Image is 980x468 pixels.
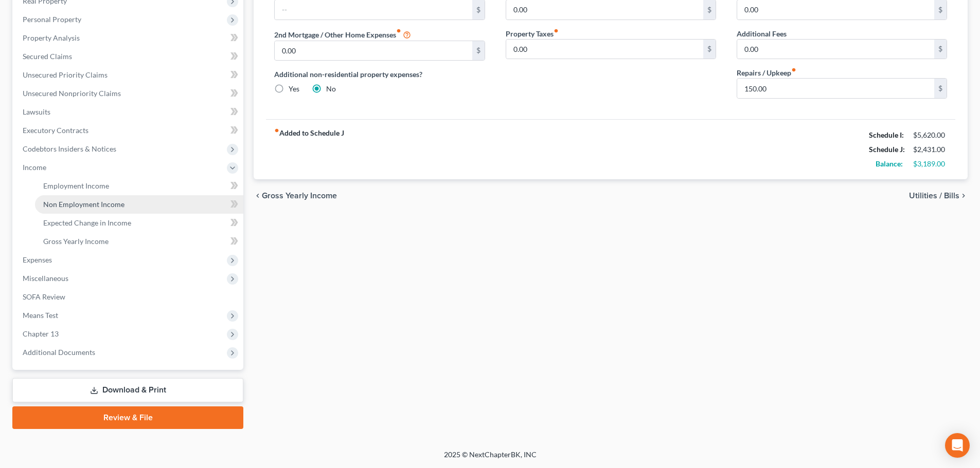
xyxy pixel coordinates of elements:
[274,69,485,80] label: Additional non-residential property expenses?
[14,288,243,306] a: SOFA Review
[14,103,243,121] a: Lawsuits
[869,145,905,154] strong: Schedule J:
[506,40,703,59] input: --
[274,128,344,171] strong: Added to Schedule J
[23,52,72,61] span: Secured Claims
[254,192,337,200] button: chevron_left Gross Yearly Income
[275,41,472,61] input: --
[12,406,243,429] a: Review & File
[876,159,903,168] strong: Balance:
[23,33,80,42] span: Property Analysis
[14,84,243,103] a: Unsecured Nonpriority Claims
[23,144,116,153] span: Codebtors Insiders & Notices
[506,28,559,39] label: Property Taxes
[326,84,336,94] label: No
[274,128,279,133] i: fiber_manual_record
[23,126,88,135] span: Executory Contracts
[913,159,947,169] div: $3,189.00
[909,192,959,200] span: Utilities / Bills
[472,41,485,61] div: $
[23,15,81,24] span: Personal Property
[913,130,947,140] div: $5,620.00
[23,163,46,172] span: Income
[43,218,131,227] span: Expected Change in Income
[737,40,934,59] input: --
[35,214,243,232] a: Expected Change in Income
[14,29,243,47] a: Property Analysis
[197,450,783,468] div: 2025 © NextChapterBK, INC
[14,121,243,140] a: Executory Contracts
[23,292,65,301] span: SOFA Review
[14,66,243,84] a: Unsecured Priority Claims
[23,89,121,98] span: Unsecured Nonpriority Claims
[12,378,243,402] a: Download & Print
[43,237,109,246] span: Gross Yearly Income
[254,192,262,200] i: chevron_left
[23,329,59,338] span: Chapter 13
[737,28,787,39] label: Additional Fees
[274,28,411,41] label: 2nd Mortgage / Other Home Expenses
[43,181,109,190] span: Employment Income
[23,255,52,264] span: Expenses
[23,311,58,320] span: Means Test
[23,274,68,283] span: Miscellaneous
[396,28,401,33] i: fiber_manual_record
[23,70,108,79] span: Unsecured Priority Claims
[23,348,95,357] span: Additional Documents
[869,130,904,139] strong: Schedule I:
[554,28,559,33] i: fiber_manual_record
[43,200,124,209] span: Non Employment Income
[289,84,299,94] label: Yes
[35,177,243,195] a: Employment Income
[35,195,243,214] a: Non Employment Income
[913,144,947,155] div: $2,431.00
[959,192,968,200] i: chevron_right
[909,192,968,200] button: Utilities / Bills chevron_right
[934,79,947,98] div: $
[791,67,796,72] i: fiber_manual_record
[262,192,337,200] span: Gross Yearly Income
[934,40,947,59] div: $
[14,47,243,66] a: Secured Claims
[35,232,243,251] a: Gross Yearly Income
[23,107,50,116] span: Lawsuits
[737,79,934,98] input: --
[703,40,716,59] div: $
[945,433,970,458] div: Open Intercom Messenger
[737,67,796,78] label: Repairs / Upkeep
